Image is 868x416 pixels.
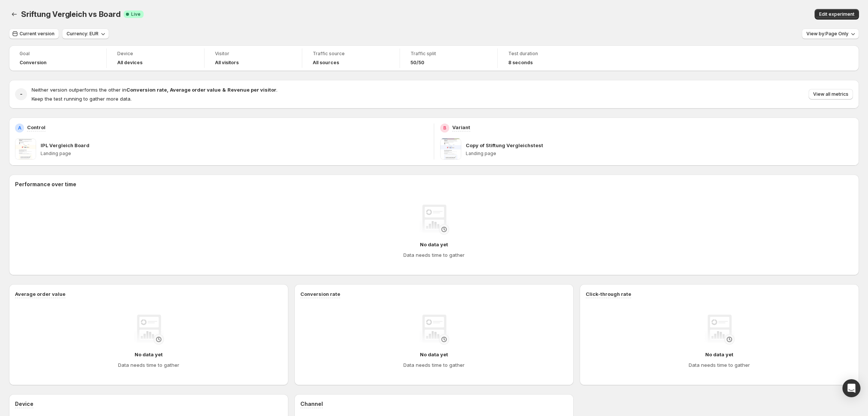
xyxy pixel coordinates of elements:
[815,9,859,20] button: Edit experiment
[170,87,221,93] strong: Average order value
[403,361,465,369] h4: Data needs time to gather
[117,60,142,66] h4: All devices
[20,60,47,66] span: Conversion
[20,50,96,66] a: GoalConversion
[20,31,55,37] span: Current version
[15,181,853,188] h2: Performance over time
[466,151,853,157] p: Landing page
[9,29,59,39] button: Current version
[705,351,733,358] h4: No data yet
[508,51,585,57] span: Test duration
[704,315,735,345] img: No data yet
[802,29,859,39] button: View by:Page Only
[21,10,121,19] span: Sriftung Vergleich vs Board
[67,31,98,37] span: Currency: EUR
[313,60,339,66] h4: All sources
[18,125,21,131] h2: A
[15,400,33,408] h3: Device
[20,51,96,57] span: Goal
[215,51,291,57] span: Visitor
[313,51,389,57] span: Traffic source
[440,139,461,160] img: Copy of Stiftung Vergleichstest
[41,151,428,157] p: Landing page
[126,87,167,93] strong: Conversion rate
[806,31,848,37] span: View by: Page Only
[27,124,45,131] p: Control
[508,50,585,66] a: Test duration8 seconds
[586,290,631,298] h3: Click-through rate
[420,351,448,358] h4: No data yet
[131,11,141,17] span: Live
[819,11,854,17] span: Edit experiment
[300,290,340,298] h3: Conversion rate
[215,50,291,66] a: VisitorAll visitors
[420,241,448,248] h4: No data yet
[62,29,109,39] button: Currency: EUR
[411,60,424,66] span: 50/50
[32,87,277,93] span: Neither version outperforms the other in .
[117,51,194,57] span: Device
[41,142,89,149] p: IPL Vergleich Board
[167,87,168,93] strong: ,
[452,124,470,131] p: Variant
[134,315,164,345] img: No data yet
[411,51,487,57] span: Traffic split
[813,91,848,97] span: View all metrics
[443,125,446,131] h2: B
[466,142,543,149] p: Copy of Stiftung Vergleichstest
[403,251,465,259] h4: Data needs time to gather
[32,96,132,102] span: Keep the test running to gather more data.
[118,361,179,369] h4: Data needs time to gather
[419,205,449,235] img: No data yet
[9,9,20,20] button: Back
[215,60,239,66] h4: All visitors
[411,50,487,66] a: Traffic split50/50
[313,50,389,66] a: Traffic sourceAll sources
[419,315,449,345] img: No data yet
[15,139,36,160] img: IPL Vergleich Board
[227,87,276,93] strong: Revenue per visitor
[300,400,323,408] h3: Channel
[842,379,860,397] div: Open Intercom Messenger
[15,290,65,298] h3: Average order value
[508,60,533,66] span: 8 seconds
[135,351,163,358] h4: No data yet
[20,90,23,98] h2: -
[222,87,226,93] strong: &
[689,361,750,369] h4: Data needs time to gather
[117,50,194,66] a: DeviceAll devices
[809,89,853,99] button: View all metrics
